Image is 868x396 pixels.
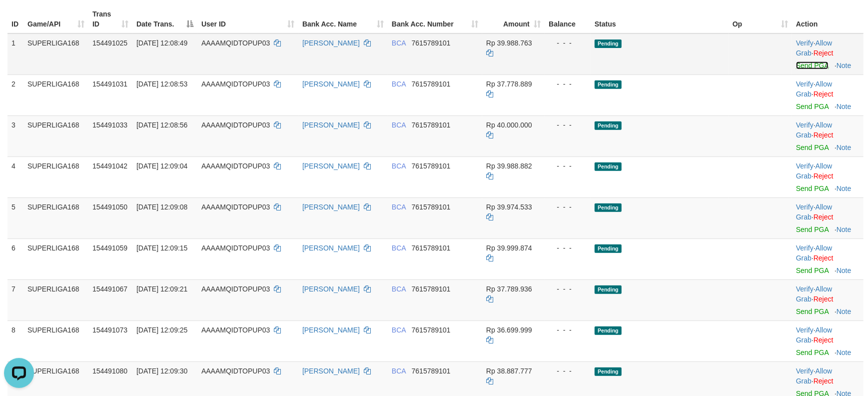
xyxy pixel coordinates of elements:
span: 154491050 [92,203,127,211]
a: Note [837,184,852,192]
td: SUPERLIGA168 [23,238,88,279]
a: Note [837,225,852,233]
td: · · [792,156,864,197]
td: · · [792,238,864,279]
th: Trans ID: activate to sort column ascending [88,5,132,33]
a: Reject [814,131,834,139]
span: BCA [392,121,406,129]
span: Rp 39.974.533 [486,203,532,211]
a: [PERSON_NAME] [302,244,360,252]
td: SUPERLIGA168 [23,33,88,75]
span: 154491059 [92,244,127,252]
th: Status [591,5,729,33]
span: 154491031 [92,80,127,88]
td: SUPERLIGA168 [23,156,88,197]
a: Allow Grab [796,162,832,180]
td: SUPERLIGA168 [23,279,88,320]
div: - - - [549,243,587,253]
span: Rp 39.999.874 [486,244,532,252]
span: AAAAMQIDTOPUP03 [201,326,270,334]
a: Send PGA [796,348,829,356]
div: - - - [549,366,587,376]
span: · [796,162,832,180]
a: Reject [814,90,834,98]
span: [DATE] 12:09:25 [136,326,187,334]
span: Pending [595,121,622,130]
th: Bank Acc. Name: activate to sort column ascending [298,5,388,33]
a: Verify [796,244,814,252]
th: Bank Acc. Number: activate to sort column ascending [388,5,482,33]
td: · · [792,115,864,156]
td: 1 [7,33,23,75]
td: · · [792,320,864,361]
span: Copy 7615789101 to clipboard [412,39,451,47]
div: - - - [549,120,587,130]
span: BCA [392,80,406,88]
span: Rp 39.988.763 [486,39,532,47]
span: [DATE] 12:09:21 [136,285,187,293]
span: · [796,203,832,221]
a: Send PGA [796,61,829,69]
span: 154491042 [92,162,127,170]
a: Note [837,348,852,356]
span: 154491073 [92,326,127,334]
a: Send PGA [796,307,829,315]
a: Allow Grab [796,244,832,262]
a: Send PGA [796,143,829,151]
a: Allow Grab [796,80,832,98]
a: Reject [814,295,834,303]
a: [PERSON_NAME] [302,162,360,170]
a: Send PGA [796,225,829,233]
span: 154491025 [92,39,127,47]
a: Reject [814,172,834,180]
span: · [796,121,832,139]
div: - - - [549,284,587,294]
td: 5 [7,197,23,238]
th: Op: activate to sort column ascending [729,5,792,33]
th: ID [7,5,23,33]
a: Verify [796,80,814,88]
span: Copy 7615789101 to clipboard [412,244,451,252]
span: AAAAMQIDTOPUP03 [201,203,270,211]
a: Allow Grab [796,203,832,221]
a: Verify [796,39,814,47]
th: Date Trans.: activate to sort column descending [132,5,197,33]
a: Verify [796,285,814,293]
span: BCA [392,285,406,293]
span: [DATE] 12:08:53 [136,80,187,88]
a: Reject [814,213,834,221]
span: · [796,326,832,344]
td: · · [792,197,864,238]
span: [DATE] 12:09:15 [136,244,187,252]
a: Reject [814,254,834,262]
a: [PERSON_NAME] [302,285,360,293]
span: · [796,367,832,385]
a: Verify [796,367,814,375]
span: 154491033 [92,121,127,129]
span: BCA [392,326,406,334]
a: Note [837,266,852,274]
span: 154491067 [92,285,127,293]
span: AAAAMQIDTOPUP03 [201,162,270,170]
a: Allow Grab [796,367,832,385]
button: Open LiveChat chat widget [4,4,34,34]
div: - - - [549,79,587,89]
span: [DATE] 12:09:04 [136,162,187,170]
span: BCA [392,367,406,375]
td: 8 [7,320,23,361]
a: Reject [814,377,834,385]
a: Reject [814,49,834,57]
span: Rp 40.000.000 [486,121,532,129]
span: Pending [595,80,622,89]
span: AAAAMQIDTOPUP03 [201,367,270,375]
a: Verify [796,326,814,334]
a: [PERSON_NAME] [302,121,360,129]
span: Copy 7615789101 to clipboard [412,121,451,129]
span: Pending [595,326,622,335]
td: 6 [7,238,23,279]
a: [PERSON_NAME] [302,367,360,375]
td: SUPERLIGA168 [23,320,88,361]
a: Allow Grab [796,285,832,303]
span: · [796,80,832,98]
span: Pending [595,285,622,294]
